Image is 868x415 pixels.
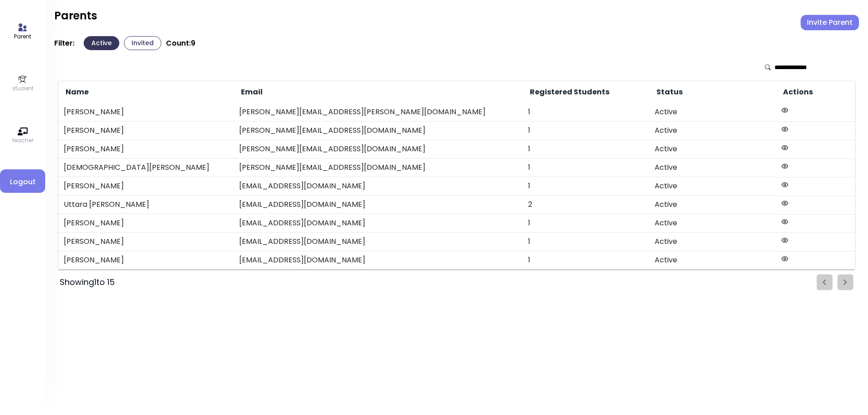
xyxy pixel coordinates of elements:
td: [PERSON_NAME] [58,103,234,121]
td: 1 [523,121,649,140]
td: [PERSON_NAME] [58,251,234,270]
td: 2 [523,196,649,214]
td: Active [649,233,776,251]
td: [PERSON_NAME][EMAIL_ADDRESS][DOMAIN_NAME] [234,159,522,177]
td: Active [649,159,776,177]
td: [EMAIL_ADDRESS][DOMAIN_NAME] [234,196,522,214]
a: Parent [14,23,31,41]
td: [PERSON_NAME][EMAIL_ADDRESS][PERSON_NAME][DOMAIN_NAME] [234,103,522,121]
span: Registered Students [528,87,609,98]
td: 1 [523,140,649,159]
td: Active [649,214,776,233]
button: Active [84,36,119,50]
td: Active [649,251,776,270]
span: Status [655,87,683,98]
td: [EMAIL_ADDRESS][DOMAIN_NAME] [234,177,522,196]
td: 1 [523,251,649,270]
td: [PERSON_NAME] [58,233,234,251]
td: Uttara [PERSON_NAME] [58,196,234,214]
p: Parent [14,33,31,41]
td: [PERSON_NAME] [58,121,234,140]
span: Logout [7,177,38,187]
td: Active [649,140,776,159]
span: Actions [781,87,813,98]
button: Invited [124,36,161,50]
td: Active [649,196,776,214]
td: [DEMOGRAPHIC_DATA][PERSON_NAME] [58,159,234,177]
p: teacher [12,136,33,145]
td: [PERSON_NAME] [58,214,234,233]
h2: Parents [54,9,97,23]
td: [EMAIL_ADDRESS][DOMAIN_NAME] [234,251,522,270]
td: [PERSON_NAME] [58,177,234,196]
ul: Pagination [816,274,854,290]
td: [PERSON_NAME][EMAIL_ADDRESS][DOMAIN_NAME] [234,121,522,140]
td: Active [649,177,776,196]
span: Name [64,87,89,98]
td: 1 [523,233,649,251]
span: Email [239,87,263,98]
td: [EMAIL_ADDRESS][DOMAIN_NAME] [234,233,522,251]
p: Filter: [54,39,75,48]
td: [EMAIL_ADDRESS][DOMAIN_NAME] [234,214,522,233]
td: 1 [523,103,649,121]
td: 1 [523,159,649,177]
td: 1 [523,214,649,233]
td: Active [649,121,776,140]
a: student [12,75,33,93]
p: Count: 9 [166,39,195,48]
div: Showing 1 to 15 [60,276,115,289]
a: teacher [12,126,33,145]
button: Invite Parent [801,15,859,30]
td: Active [649,103,776,121]
p: student [12,84,33,93]
td: [PERSON_NAME] [58,140,234,159]
td: 1 [523,177,649,196]
td: [PERSON_NAME][EMAIL_ADDRESS][DOMAIN_NAME] [234,140,522,159]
